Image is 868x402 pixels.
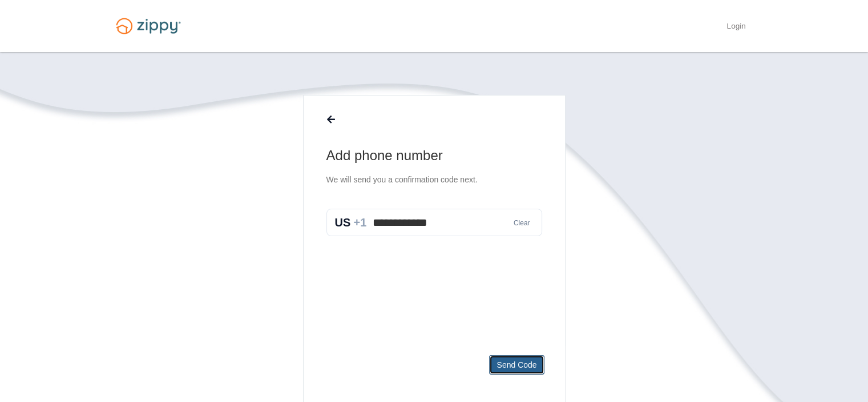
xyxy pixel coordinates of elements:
[726,22,745,33] a: Login
[109,13,188,39] img: Logo
[489,355,544,375] button: Send Code
[326,146,542,165] h1: Add phone number
[326,174,542,186] p: We will send you a confirmation code next.
[510,218,534,229] button: Clear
